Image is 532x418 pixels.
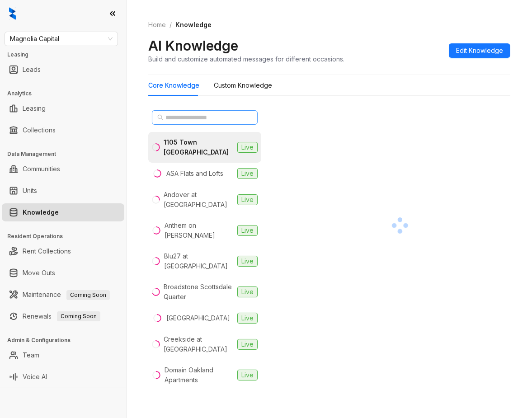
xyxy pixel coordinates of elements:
[66,290,110,300] span: Coming Soon
[2,61,124,79] li: Leads
[237,370,258,380] span: Live
[237,313,258,324] span: Live
[23,242,71,260] a: Rent Collections
[237,194,258,205] span: Live
[237,339,258,350] span: Live
[2,264,124,282] li: Move Outs
[164,334,234,354] div: Creekside at [GEOGRAPHIC_DATA]
[146,20,168,30] a: Home
[148,37,238,54] h2: AI Knowledge
[2,307,124,325] li: Renewals
[237,168,258,179] span: Live
[148,80,199,90] div: Core Knowledge
[2,286,124,304] li: Maintenance
[169,20,172,30] li: /
[237,225,258,236] span: Live
[237,286,258,297] span: Live
[2,160,124,178] li: Communities
[166,169,223,178] div: ASA Flats and Lofts
[23,307,100,325] a: RenewalsComing Soon
[214,80,272,90] div: Custom Knowledge
[449,43,510,58] button: Edit Knowledge
[23,61,41,79] a: Leads
[157,114,164,121] span: search
[2,242,124,260] li: Rent Collections
[165,365,234,385] div: Domain Oakland Apartments
[7,150,126,158] h3: Data Management
[165,221,234,240] div: Anthem on [PERSON_NAME]
[10,32,113,46] span: Magnolia Capital
[166,313,230,323] div: [GEOGRAPHIC_DATA]
[23,121,56,139] a: Collections
[23,368,47,386] a: Voice AI
[7,51,126,59] h3: Leasing
[175,21,212,28] span: Knowledge
[23,99,46,117] a: Leasing
[2,121,124,139] li: Collections
[2,99,124,117] li: Leasing
[7,232,126,240] h3: Resident Operations
[7,336,126,344] h3: Admin & Configurations
[57,311,100,321] span: Coming Soon
[164,190,234,210] div: Andover at [GEOGRAPHIC_DATA]
[23,160,60,178] a: Communities
[237,256,258,267] span: Live
[2,182,124,200] li: Units
[164,251,234,271] div: Blu27 at [GEOGRAPHIC_DATA]
[23,182,37,200] a: Units
[23,203,59,221] a: Knowledge
[148,54,344,64] div: Build and customize automated messages for different occasions.
[2,368,124,386] li: Voice AI
[7,89,126,98] h3: Analytics
[9,7,16,20] img: logo
[23,346,39,364] a: Team
[456,46,503,56] span: Edit Knowledge
[237,142,258,153] span: Live
[164,137,234,157] div: 1105 Town [GEOGRAPHIC_DATA]
[2,203,124,221] li: Knowledge
[164,282,234,302] div: Broadstone Scottsdale Quarter
[2,346,124,364] li: Team
[23,264,55,282] a: Move Outs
